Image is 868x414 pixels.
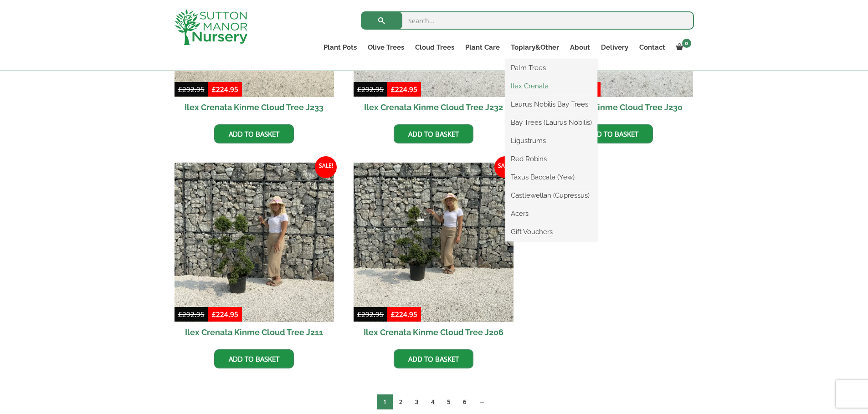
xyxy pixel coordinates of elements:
[457,394,473,409] a: Page 6
[505,97,597,111] a: Laurus Nobilis Bay Trees
[596,41,634,54] a: Delivery
[391,85,417,94] bdi: 224.95
[391,310,395,319] span: £
[214,349,294,368] a: Add to basket: “Ilex Crenata Kinme Cloud Tree J211”
[565,41,596,54] a: About
[505,225,597,239] a: Gift Vouchers
[175,9,247,45] img: logo
[357,310,384,319] bdi: 292.95
[175,394,694,413] nav: Product Pagination
[178,85,205,94] bdi: 292.95
[394,349,473,368] a: Add to basket: “Ilex Crenata Kinme Cloud Tree J206”
[410,41,460,54] a: Cloud Trees
[505,41,565,54] a: Topiary&Other
[505,170,597,184] a: Taxus Baccata (Yew)
[212,310,238,319] bdi: 224.95
[212,310,216,319] span: £
[318,41,362,54] a: Plant Pots
[178,310,182,319] span: £
[505,79,597,93] a: Ilex Crenata
[175,97,334,118] h2: Ilex Crenata Kinme Cloud Tree J233
[354,163,514,322] img: Ilex Crenata Kinme Cloud Tree J206
[671,41,694,54] a: 0
[391,310,417,319] bdi: 224.95
[494,156,516,178] span: Sale!
[357,310,361,319] span: £
[354,97,514,118] h2: Ilex Crenata Kinme Cloud Tree J232
[634,41,671,54] a: Contact
[505,134,597,148] a: Ligustrums
[175,163,334,343] a: Sale! Ilex Crenata Kinme Cloud Tree J211
[425,394,441,409] a: Page 4
[505,61,597,75] a: Palm Trees
[362,41,410,54] a: Olive Trees
[394,124,473,143] a: Add to basket: “Ilex Crenata Kinme Cloud Tree J232”
[214,124,294,143] a: Add to basket: “Ilex Crenata Kinme Cloud Tree J233”
[409,394,425,409] a: Page 3
[441,394,457,409] a: Page 5
[357,85,384,94] bdi: 292.95
[391,85,395,94] span: £
[178,310,205,319] bdi: 292.95
[573,124,653,143] a: Add to basket: “Ilex Crenata Kinme Cloud Tree J230”
[178,85,182,94] span: £
[354,322,514,342] h2: Ilex Crenata Kinme Cloud Tree J206
[505,152,597,166] a: Red Robins
[175,163,334,322] img: Ilex Crenata Kinme Cloud Tree J211
[460,41,505,54] a: Plant Care
[315,156,337,178] span: Sale!
[533,97,693,118] h2: Ilex Crenata Kinme Cloud Tree J230
[505,207,597,220] a: Acers
[361,11,694,30] input: Search...
[175,322,334,342] h2: Ilex Crenata Kinme Cloud Tree J211
[212,85,216,94] span: £
[377,394,393,409] span: Page 1
[473,394,491,409] a: →
[357,85,361,94] span: £
[212,85,238,94] bdi: 224.95
[393,394,409,409] a: Page 2
[354,163,514,343] a: Sale! Ilex Crenata Kinme Cloud Tree J206
[505,189,597,202] a: Castlewellan (Cupressus)
[505,116,597,129] a: Bay Trees (Laurus Nobilis)
[682,39,691,48] span: 0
